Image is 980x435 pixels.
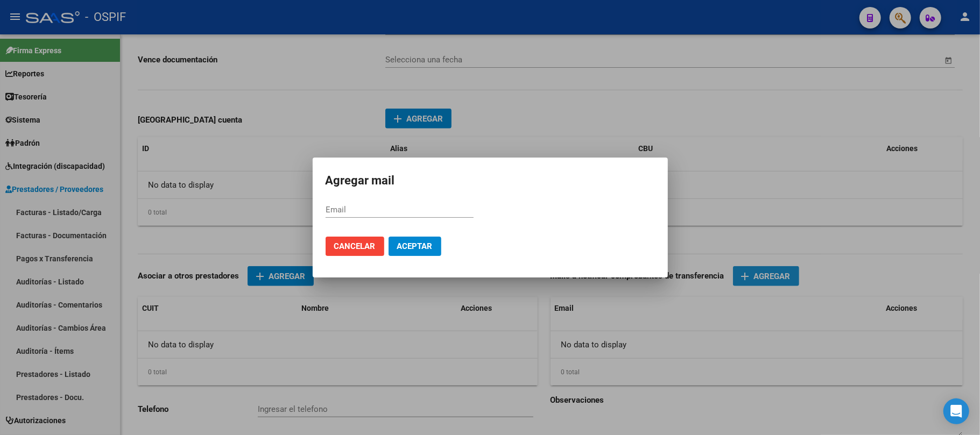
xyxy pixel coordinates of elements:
[326,170,655,191] h2: Agregar mail
[389,237,441,256] button: Aceptar
[334,241,376,251] span: Cancelar
[326,237,384,256] button: Cancelar
[943,398,969,424] div: Open Intercom Messenger
[397,241,433,251] span: Aceptar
